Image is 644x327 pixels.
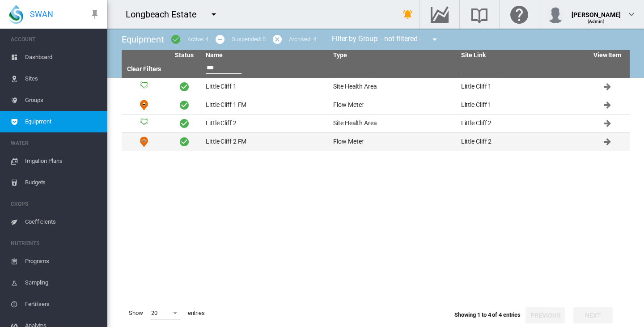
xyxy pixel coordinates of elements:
[399,5,417,23] button: icon-bell-ring
[202,133,330,151] td: Little Cliff 2 FM
[202,78,330,96] td: Little Cliff 1
[469,9,490,20] md-icon: Search the knowledge base
[626,9,637,20] md-icon: icon-chevron-down
[179,136,190,147] span: Active
[429,9,450,20] md-icon: Go to the Data Hub
[122,133,166,151] td: Flow Meter
[25,111,100,132] span: Equipment
[25,251,100,272] span: Programs
[598,115,616,132] button: Click to go to equipment
[454,311,521,318] span: Showing 1 to 4 of 4 entries
[122,115,630,133] tr: Site Health Area Little Cliff 2 Site Health Area Little Cliff 2 Click to go to equipment
[602,100,613,110] md-icon: Click to go to equipment
[598,133,616,151] button: Click to go to equipment
[25,150,100,172] span: Irrigation Plans
[206,51,223,59] a: Name
[208,9,219,20] md-icon: icon-menu-down
[25,293,100,315] span: Fertilisers
[598,96,616,114] button: Click to go to equipment
[429,34,440,45] md-icon: icon-menu-down
[588,19,605,24] span: (Admin)
[602,118,613,129] md-icon: Click to go to equipment
[202,96,330,114] td: Little Cliff 1 FM
[89,9,100,20] md-icon: icon-pin
[458,50,585,61] th: Site Link
[9,5,23,24] img: SWAN-Landscape-Logo-Colour-drop.png
[547,5,564,23] img: profile.jpg
[426,30,444,48] button: icon-menu-down
[602,81,613,92] md-icon: Click to go to equipment
[458,96,585,114] td: Little Cliff 1
[325,30,446,48] div: Filter by Group: - not filtered -
[25,89,100,111] span: Groups
[25,68,100,89] span: Sites
[211,30,229,48] button: icon-minus-circle
[25,47,100,68] span: Dashboard
[139,100,149,110] img: 9.svg
[272,34,283,45] md-icon: icon-cancel
[333,51,347,59] a: Type
[179,81,190,92] span: Active
[11,197,100,211] span: CROPS
[125,306,147,321] span: Show
[25,272,100,293] span: Sampling
[458,133,585,151] td: Little Cliff 2
[215,34,225,45] md-icon: icon-minus-circle
[602,136,613,147] md-icon: Click to go to equipment
[184,306,208,321] span: entries
[508,9,530,20] md-icon: Click here for help
[330,115,457,132] td: Site Health Area
[170,34,181,45] md-icon: icon-checkbox-marked-circle
[139,136,149,147] img: 9.svg
[25,172,100,193] span: Budgets
[268,30,286,48] button: icon-cancel
[202,115,330,132] td: Little Cliff 2
[458,115,585,132] td: Little Cliff 2
[127,65,161,72] a: Clear Filters
[572,7,621,16] div: [PERSON_NAME]
[525,307,565,323] button: Previous
[126,8,204,21] div: Longbeach Estate
[139,118,149,129] img: 3.svg
[122,34,164,45] span: Equipment
[122,78,166,96] td: Site Health Area
[205,5,223,23] button: icon-menu-down
[139,81,149,92] img: 3.svg
[122,96,166,114] td: Flow Meter
[330,78,457,96] td: Site Health Area
[179,118,190,129] span: Active
[122,133,630,151] tr: Flow Meter Little Cliff 2 FM Flow Meter Little Cliff 2 Click to go to equipment
[402,9,413,20] md-icon: icon-bell-ring
[330,133,457,151] td: Flow Meter
[585,50,630,61] th: View Item
[598,78,616,96] button: Click to go to equipment
[167,30,185,48] button: icon-checkbox-marked-circle
[11,136,100,150] span: WATER
[573,307,613,323] button: Next
[458,78,585,96] td: Little Cliff 1
[151,310,157,316] div: 20
[289,35,316,43] div: Archived: 4
[122,78,630,96] tr: Site Health Area Little Cliff 1 Site Health Area Little Cliff 1 Click to go to equipment
[330,96,457,114] td: Flow Meter
[187,35,208,43] div: Active: 4
[232,35,266,43] div: Suspended: 0
[175,51,193,59] a: Status
[30,8,53,20] span: SWAN
[25,211,100,233] span: Coefficients
[122,115,166,132] td: Site Health Area
[179,100,190,110] span: Active
[11,32,100,47] span: ACCOUNT
[122,96,630,115] tr: Flow Meter Little Cliff 1 FM Flow Meter Little Cliff 1 Click to go to equipment
[11,236,100,251] span: NUTRIENTS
